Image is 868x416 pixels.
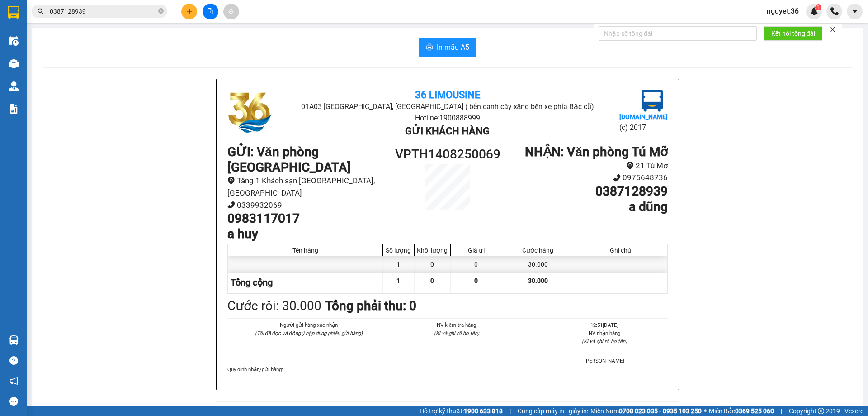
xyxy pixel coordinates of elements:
[50,6,156,16] input: Tìm tên, số ĐT hoặc mã đơn
[245,321,372,329] li: Người gửi hàng xác nhận
[709,406,774,416] span: Miền Bắc
[451,256,502,273] div: 0
[525,144,668,159] b: NHẬN : Văn phòng Tú Mỡ
[9,81,19,91] img: warehouse-icon
[415,89,480,100] b: 36 Limousine
[396,277,400,284] span: 1
[453,247,500,254] div: Giá trị
[9,397,18,406] span: message
[576,247,665,254] div: Ghi chú
[207,8,213,14] span: file-add
[503,184,668,199] h1: 0387128939
[9,377,18,385] span: notification
[227,296,321,316] div: Cước rồi : 30.000
[619,113,668,120] b: [DOMAIN_NAME]
[301,112,594,124] li: Hotline: 1900888999
[759,5,806,17] span: nguyet.36
[771,29,815,38] span: Kết nối tổng đài
[582,338,627,344] i: (Kí và ghi rõ họ tên)
[9,335,19,345] img: warehouse-icon
[158,8,164,14] span: close-circle
[228,8,234,14] span: aim
[816,4,820,10] span: 1
[642,90,663,112] img: logo.jpg
[830,7,839,15] img: phone-icon
[393,321,519,329] li: NV kiểm tra hàng
[420,406,503,416] span: Hỗ trợ kỹ thuật:
[231,277,273,288] span: Tổng cộng
[9,59,19,68] img: warehouse-icon
[815,4,821,10] sup: 1
[325,298,416,313] b: Tổng phải thu: 0
[590,406,702,416] span: Miền Nam
[301,101,594,112] li: 01A03 [GEOGRAPHIC_DATA], [GEOGRAPHIC_DATA] ( bên cạnh cây xăng bến xe phía Bắc cũ)
[847,4,863,19] button: caret-down
[810,7,818,15] img: icon-new-feature
[415,256,451,273] div: 0
[223,4,239,19] button: aim
[613,174,621,182] span: phone
[255,330,363,336] i: (Tôi đã đọc và đồng ý nộp dung phiếu gửi hàng)
[704,409,707,413] span: ⚪️
[392,144,503,164] h1: VPTH1408250069
[599,26,757,41] input: Nhập số tổng đài
[186,8,193,14] span: plus
[227,199,392,211] li: 0339932069
[434,330,479,336] i: (Kí và ghi rõ họ tên)
[542,329,668,337] li: NV nhận hàng
[503,160,668,172] li: 21 Tú Mỡ
[9,104,19,114] img: solution-icon
[417,247,448,254] div: Khối lượng
[227,177,235,184] span: environment
[430,277,434,284] span: 0
[8,6,19,19] img: logo-vxr
[830,26,836,33] span: close
[502,256,574,273] div: 30.000
[518,406,588,416] span: Cung cấp máy in - giấy in:
[764,26,822,41] button: Kết nối tổng đài
[503,199,668,215] h1: a dũng
[426,43,433,52] span: printer
[38,8,44,14] span: search
[9,356,18,365] span: question-circle
[505,247,571,254] div: Cước hàng
[542,321,668,329] li: 12:51[DATE]
[781,406,782,416] span: |
[385,247,412,254] div: Số lượng
[405,125,490,137] b: Gửi khách hàng
[227,175,392,199] li: Tầng 1 Khách sạn [GEOGRAPHIC_DATA], [GEOGRAPHIC_DATA]
[474,277,478,284] span: 0
[203,4,218,19] button: file-add
[851,7,859,15] span: caret-down
[419,38,476,57] button: printerIn mẫu A5
[383,256,415,273] div: 1
[464,407,503,415] strong: 1900 633 818
[158,7,164,16] span: close-circle
[227,226,392,242] h1: a huy
[231,247,380,254] div: Tên hàng
[437,42,469,53] span: In mẫu A5
[227,90,273,135] img: logo.jpg
[528,277,548,284] span: 30.000
[227,144,351,175] b: GỬI : Văn phòng [GEOGRAPHIC_DATA]
[509,406,511,416] span: |
[181,4,197,19] button: plus
[227,201,235,209] span: phone
[619,122,668,133] li: (c) 2017
[227,365,668,373] div: Quy định nhận/gửi hàng :
[619,407,702,415] strong: 0708 023 035 - 0935 103 250
[227,211,392,226] h1: 0983117017
[542,357,668,365] li: [PERSON_NAME]
[503,172,668,184] li: 0975648736
[735,407,774,415] strong: 0369 525 060
[626,162,634,169] span: environment
[9,36,19,46] img: warehouse-icon
[818,408,824,414] span: copyright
